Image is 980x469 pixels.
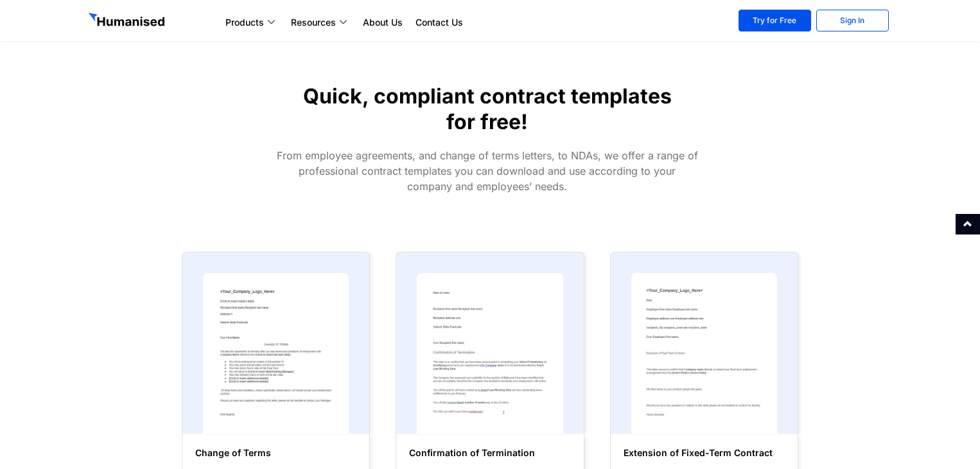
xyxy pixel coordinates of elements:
[739,10,811,31] a: Try for Free
[409,15,469,30] a: Contact Us
[284,15,356,30] a: Resources
[816,10,889,31] a: Sign In
[299,84,676,135] h1: Quick, compliant contract templates for free!
[276,148,699,194] div: From employee agreements, and change of terms letters, to NDAs, we offer a range of professional ...
[89,13,167,30] img: GetHumanised Logo
[356,15,409,30] a: About Us
[219,15,284,30] a: Products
